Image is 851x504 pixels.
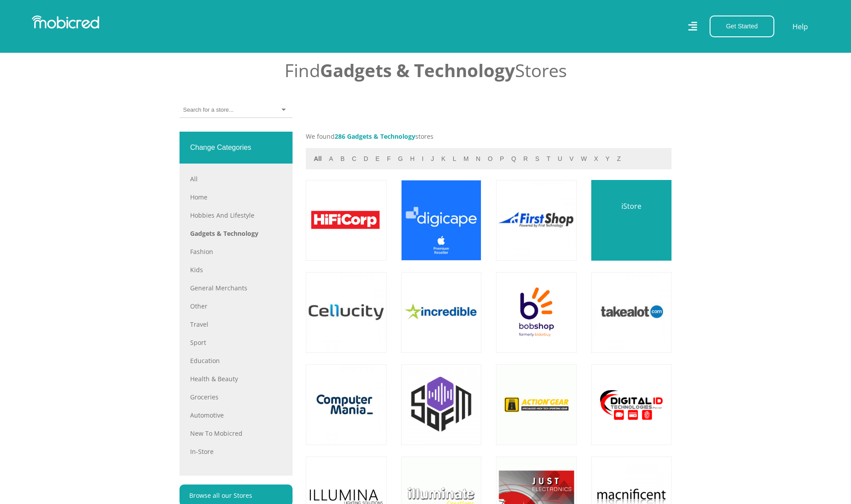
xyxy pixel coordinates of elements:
[521,154,531,164] button: r
[450,154,459,164] button: l
[190,301,282,311] a: Other
[603,154,612,164] button: y
[792,21,808,32] a: Help
[710,16,774,37] button: Get Started
[439,154,448,164] button: k
[395,154,406,164] button: g
[497,154,507,164] button: p
[614,154,624,164] button: z
[578,154,589,164] button: w
[32,16,99,29] img: Mobicred
[485,154,495,164] button: o
[190,211,282,220] a: Hobbies and Lifestyle
[361,154,371,164] button: d
[532,154,542,164] button: s
[461,154,472,164] button: m
[190,338,282,347] a: Sport
[190,356,282,365] a: Education
[180,132,293,164] div: Change Categories
[190,392,282,402] a: Groceries
[190,374,282,383] a: Health & Beauty
[190,429,282,438] a: New to Mobicred
[407,154,417,164] button: h
[338,154,347,164] button: b
[190,174,282,184] a: All
[190,192,282,202] a: Home
[544,154,553,164] button: t
[384,154,394,164] button: f
[190,410,282,420] a: Automotive
[419,154,426,164] button: i
[509,154,519,164] button: q
[311,154,324,164] button: All
[373,154,382,164] button: e
[320,58,515,82] span: Gadgets & Technology
[349,154,359,164] button: c
[473,154,483,164] button: n
[180,60,671,81] h2: Find Stores
[183,106,238,114] input: Search for a store...
[591,154,601,164] button: x
[335,132,345,141] span: 286
[306,132,671,141] p: We found stores
[567,154,576,164] button: v
[190,283,282,293] a: General Merchants
[190,447,282,456] a: In-store
[190,229,282,238] a: Gadgets & Technology
[326,154,336,164] button: a
[555,154,565,164] button: u
[190,247,282,256] a: Fashion
[190,320,282,329] a: Travel
[347,132,415,141] span: Gadgets & Technology
[190,265,282,274] a: Kids
[428,154,437,164] button: j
